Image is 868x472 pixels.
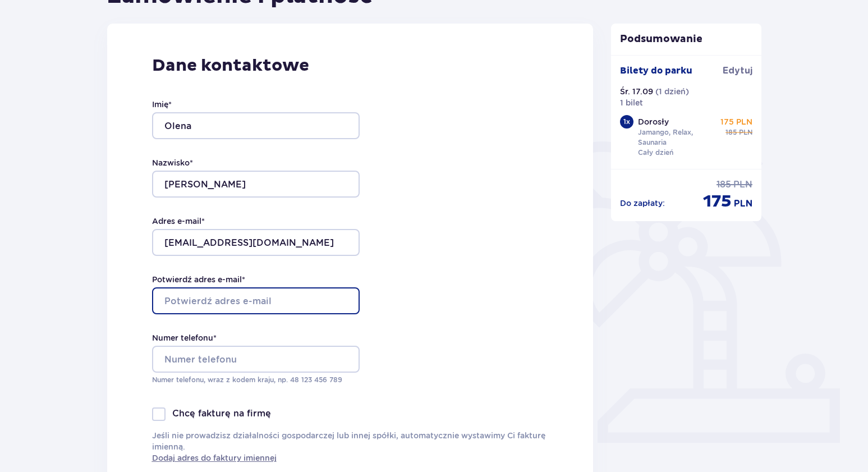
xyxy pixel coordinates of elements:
[152,99,172,110] label: Imię *
[620,115,633,129] div: 1 x
[152,171,360,198] input: Nazwisko
[152,375,360,385] p: Numer telefonu, wraz z kodem kraju, np. 48 ​123 ​456 ​789
[620,97,643,108] p: 1 bilet
[152,157,193,168] label: Nazwisko *
[152,287,360,314] input: Potwierdź adres e-mail
[152,430,549,464] p: Jeśli nie prowadzisz działalności gospodarczej lub innej spółki, automatycznie wystawimy Ci faktu...
[152,346,360,373] input: Numer telefonu
[152,229,360,256] input: Adres e-mail
[733,178,752,191] p: PLN
[152,332,217,343] label: Numer telefonu *
[723,65,752,77] a: Edytuj
[172,407,271,420] p: Chcę fakturę na firmę
[152,55,549,76] p: Dane kontaktowe
[152,112,360,139] input: Imię
[720,116,752,127] p: 175 PLN
[152,452,277,464] a: Dodaj adres do faktury imiennej
[638,127,715,148] p: Jamango, Relax, Saunaria
[717,178,731,191] p: 185
[638,148,673,158] p: Cały dzień
[734,198,752,210] p: PLN
[739,127,752,138] p: PLN
[620,65,692,77] p: Bilety do parku
[638,116,669,127] p: Dorosły
[152,274,245,285] label: Potwierdź adres e-mail *
[152,216,205,227] label: Adres e-mail *
[703,191,732,212] p: 175
[655,86,689,97] p: ( 1 dzień )
[620,198,665,209] p: Do zapłaty :
[725,127,737,138] p: 185
[620,86,653,97] p: Śr. 17.09
[611,33,761,46] p: Podsumowanie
